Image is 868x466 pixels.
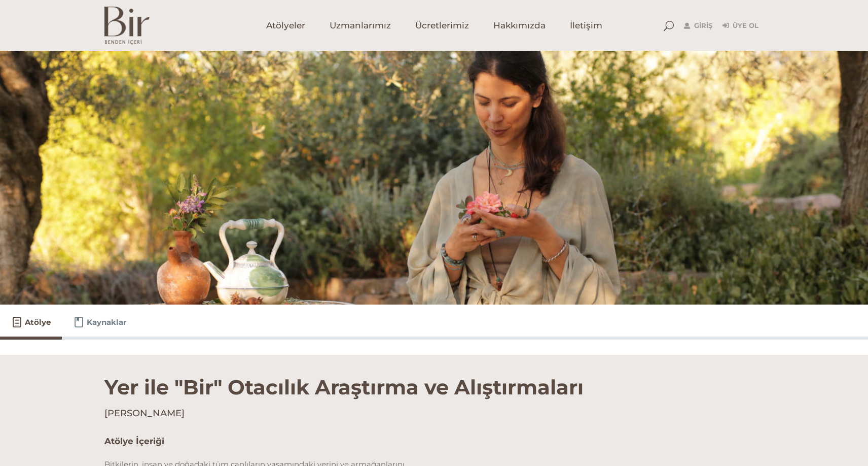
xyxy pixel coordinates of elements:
[415,20,469,31] span: Ücretlerimiz
[570,20,602,31] span: İletişim
[330,20,391,31] span: Uzmanlarımız
[87,316,126,328] span: Kaynaklar
[25,316,51,328] span: Atölye
[684,20,712,32] a: Giriş
[104,355,764,400] h1: Yer ile "Bir" Otacılık Araştırma ve Alıştırmaları
[493,20,546,31] span: Hakkımızda
[722,20,758,32] a: Üye Ol
[104,407,764,420] h4: [PERSON_NAME]
[266,20,305,31] span: Atölyeler
[104,435,426,448] h5: Atölye İçeriği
